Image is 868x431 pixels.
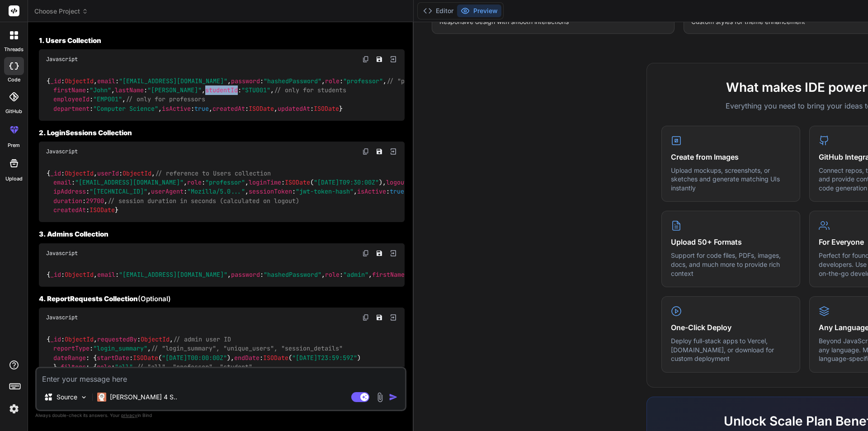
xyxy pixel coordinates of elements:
span: // only for professors [126,95,205,104]
img: copy [362,250,369,257]
code: { : , : , : , : , : ( ), : ( ), : , : , : , : , : , : } [46,169,610,215]
span: ipAddress [53,188,86,196]
span: createdAt [212,104,245,113]
span: // session duration in seconds (calculated on logout) [108,197,299,205]
span: filters [61,363,86,371]
button: Save file [373,247,386,260]
span: userId [97,169,119,177]
span: role [187,178,202,186]
span: // "professor" or "student" [387,77,484,85]
span: ObjectId [65,169,94,177]
span: firstName [372,271,405,279]
span: firstName [53,86,86,94]
img: Open in Browser [389,313,397,322]
span: ISODate [263,354,288,362]
label: threads [4,46,24,53]
span: reportType [53,345,90,353]
span: ISODate [314,104,339,113]
strong: 1. Users Collection [39,36,101,45]
span: "professor" [205,178,245,186]
strong: 3. Admins Collection [39,230,108,238]
code: { : , : , : , : { : ( ), : ( ) }, : { : , : }, : , : , : , : [ ], : } [46,335,517,390]
span: endDate [234,354,259,362]
span: role [325,77,340,85]
span: ISODate [285,178,310,186]
span: "John" [90,86,111,94]
span: studentId [205,86,238,94]
span: requestedBy [97,335,137,343]
span: "[DATE]T23:59:59Z" [292,354,357,362]
span: updatedAt [278,104,310,113]
span: password [231,271,260,279]
span: Javascript [46,56,78,63]
span: ISODate [90,206,115,214]
code: { : , : , : , : , : , : , : , : , : , : , : , : } [46,76,484,114]
span: "[EMAIL_ADDRESS][DOMAIN_NAME]" [119,271,227,279]
span: "EMP001" [93,95,122,104]
span: "[TECHNICAL_ID]" [90,188,147,196]
span: // only for students [274,86,346,94]
span: department [53,104,90,113]
p: Upload mockups, screenshots, or sketches and generate matching UIs instantly [671,166,791,193]
span: Choose Project [34,7,88,16]
img: Open in Browser [389,55,397,63]
span: duration [53,197,82,205]
span: "[DATE]T00:00:00Z" [162,354,227,362]
img: Claude 4 Sonnet [97,393,106,402]
strong: 2. LoginSessions Collection [39,128,132,137]
span: _id [50,77,61,85]
span: // admin user ID [173,335,231,343]
button: Save file [373,53,386,66]
span: "login_summary" [93,345,147,353]
span: _id [50,335,61,343]
span: loginTime [249,178,281,186]
span: "[EMAIL_ADDRESS][DOMAIN_NAME]" [119,77,227,85]
label: Upload [5,175,23,183]
span: ObjectId [65,335,94,343]
span: "[PERSON_NAME]" [147,86,202,94]
span: isActive [162,104,191,113]
button: Save file [373,311,386,324]
label: GitHub [5,108,22,115]
p: Support for code files, PDFs, images, docs, and much more to provide rich context [671,251,791,278]
span: Javascript [46,314,78,321]
span: password [231,77,260,85]
span: role [97,363,111,371]
button: Save file [373,145,386,158]
span: "STU001" [241,86,270,94]
span: email [53,178,71,186]
img: Open in Browser [389,147,397,156]
p: Deploy full-stack apps to Vercel, [DOMAIN_NAME], or download for custom deployment [671,336,791,363]
img: copy [362,314,369,321]
span: sessionToken [249,188,292,196]
span: lastName [115,86,144,94]
span: isActive [357,188,386,196]
img: attachment [375,392,385,403]
span: Javascript [46,250,78,257]
span: privacy [121,412,137,418]
span: ObjectId [141,335,170,343]
span: // "all", "professor", "student" [137,363,252,371]
span: createdAt [53,206,86,214]
img: settings [6,401,22,417]
span: "Mozilla/5.0..." [187,188,245,196]
span: 29700 [86,197,104,205]
span: true [194,104,209,113]
span: logoutTime [386,178,422,186]
span: true [390,188,404,196]
span: email [97,77,115,85]
span: ISODate [133,354,158,362]
label: code [8,76,20,84]
button: Editor [420,5,457,17]
img: icon [389,393,398,402]
span: email [97,271,115,279]
span: ISODate [249,104,274,113]
span: employeeId [53,95,90,104]
img: Open in Browser [389,249,397,257]
span: "all" [115,363,133,371]
span: "Computer Science" [93,104,158,113]
span: "hashedPassword" [264,271,321,279]
span: ObjectId [65,271,94,279]
img: copy [362,56,369,63]
h4: One-Click Deploy [671,322,791,333]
